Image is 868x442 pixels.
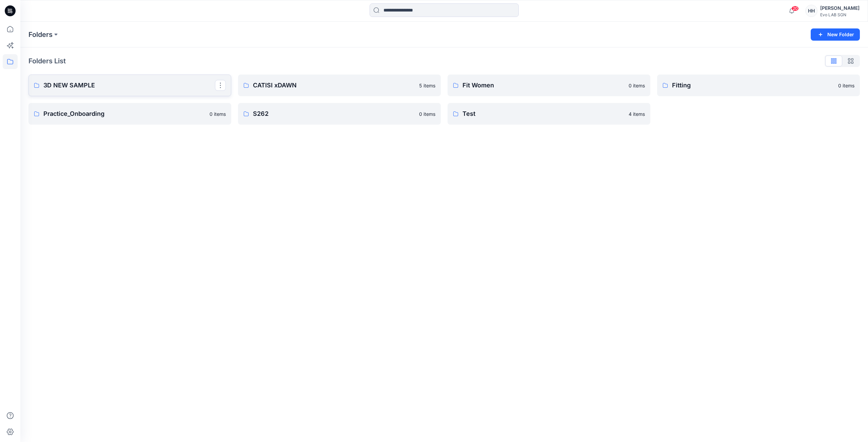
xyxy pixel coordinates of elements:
span: 20 [791,6,799,11]
div: HH [805,5,817,17]
button: New Folder [811,28,860,41]
a: Fit Women0 items [448,75,650,96]
a: Fitting0 items [657,75,860,96]
a: 3D NEW SAMPLE [28,75,231,96]
p: 5 items [419,82,435,89]
p: CATISI xDAWN [253,81,415,90]
p: Folders List [28,56,66,66]
p: S262 [253,109,415,119]
p: 0 items [210,110,226,118]
div: [PERSON_NAME] [820,4,860,12]
div: Evo LAB SGN [820,12,860,17]
p: 3D NEW SAMPLE [43,81,215,90]
a: CATISI xDAWN5 items [238,75,441,96]
p: 0 items [629,82,645,89]
p: Fitting [672,81,834,90]
p: Practice_Onboarding [43,109,205,119]
a: Practice_Onboarding0 items [28,103,231,125]
p: 0 items [419,110,435,118]
p: Test [462,109,625,119]
a: S2620 items [238,103,441,125]
p: Fit Women [462,81,625,90]
a: Test4 items [448,103,650,125]
a: Folders [28,30,53,39]
p: 4 items [629,110,645,118]
p: 0 items [838,82,854,89]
